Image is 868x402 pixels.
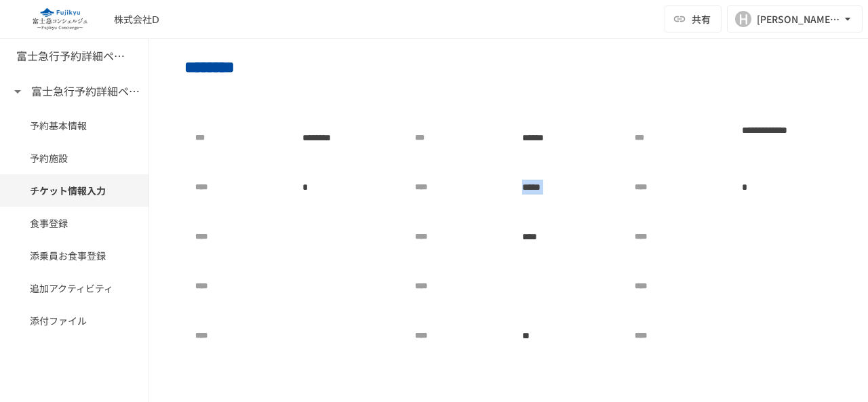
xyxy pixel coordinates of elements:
span: チケット情報入力 [30,183,119,198]
button: H[PERSON_NAME][EMAIL_ADDRESS][DOMAIN_NAME] [727,5,863,33]
h6: 富士急行予約詳細ページ [31,83,140,100]
span: 予約基本情報 [30,118,119,133]
span: 添乗員お食事登録 [30,248,119,263]
span: 追加アクティビティ [30,281,119,296]
div: 株式会社Ⅾ [114,12,159,26]
h6: 富士急行予約詳細ページ [16,47,125,65]
span: 予約施設 [30,150,119,165]
span: 共有 [692,12,711,26]
button: 共有 [665,5,722,33]
span: 食事登録 [30,216,119,230]
span: 添付ファイル [30,313,119,328]
div: [PERSON_NAME][EMAIL_ADDRESS][DOMAIN_NAME] [757,11,841,28]
img: eQeGXtYPV2fEKIA3pizDiVdzO5gJTl2ahLbsPaD2E4R [16,8,103,30]
div: H [735,11,751,27]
